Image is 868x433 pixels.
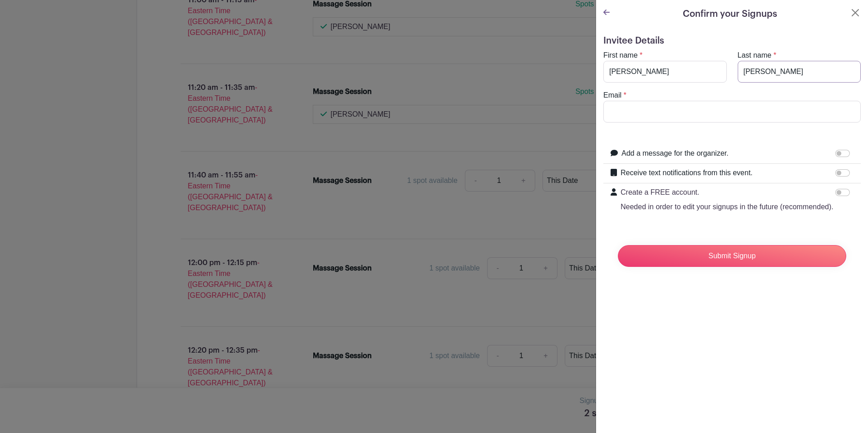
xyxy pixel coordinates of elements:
h5: Confirm your Signups [683,7,777,21]
label: Receive text notifications from this event. [621,167,753,178]
label: Email [603,90,621,101]
p: Needed in order to edit your signups in the future (recommended). [621,202,833,212]
label: Add a message for the organizer. [621,148,729,159]
p: Create a FREE account. [621,187,833,198]
button: Close [850,7,861,18]
label: Last name [738,50,772,61]
label: First name [603,50,638,61]
input: Submit Signup [618,245,846,267]
h5: Invitee Details [603,35,861,46]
